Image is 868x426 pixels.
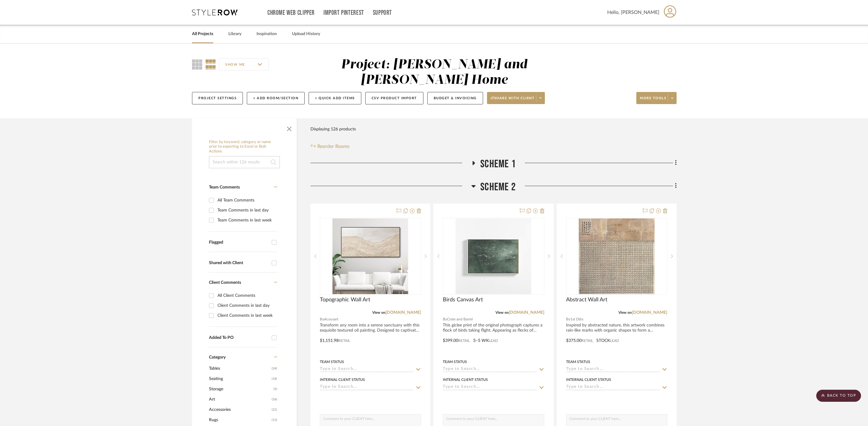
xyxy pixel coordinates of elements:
[209,405,270,415] span: Accessories
[209,280,241,285] span: Client Comments
[209,394,270,405] span: Art
[636,92,677,104] button: More tools
[443,359,467,365] div: Team Status
[310,143,350,150] button: Reorder Rooms
[447,316,473,322] span: Crate and Barrel
[209,374,270,384] span: Seating
[579,218,654,294] img: Abstract Wall Art
[217,205,276,215] div: Team Comments in last day
[618,311,632,314] span: View on
[333,218,408,294] img: Topographic Wall Art
[320,218,421,294] div: 0
[491,96,535,105] span: Share with client
[209,415,270,425] span: Rugs
[320,377,365,382] div: Internal Client Status
[310,123,356,135] div: Displaying 126 products
[317,143,350,150] span: Reorder Rooms
[217,215,276,225] div: Team Comments in last week
[217,291,276,300] div: All Client Comments
[217,301,276,310] div: Client Comments in last day
[480,181,516,194] span: Scheme 2
[320,316,324,322] span: By
[228,30,241,38] a: Library
[273,384,277,394] span: (5)
[566,297,607,303] span: Abstract Wall Art
[209,185,240,189] span: Team Comments
[320,297,370,303] span: Topographic Wall Art
[640,96,666,105] span: More tools
[217,195,276,205] div: All Team Comments
[427,92,483,104] button: Budget & Invoicing
[209,363,270,374] span: Tables
[365,92,423,104] button: CSV Product Import
[257,30,277,38] a: Inspiration
[443,316,447,322] span: By
[487,92,545,104] button: Share with client
[443,377,488,382] div: Internal Client Status
[373,10,392,15] a: Support
[217,311,276,320] div: Client Comments in last week
[272,364,277,373] span: (24)
[480,158,516,171] span: Scheme 1
[341,58,527,87] div: Project: [PERSON_NAME] and [PERSON_NAME] Home
[209,261,269,266] div: Shared with Client
[320,367,414,372] input: Type to Search…
[209,384,272,394] span: Storage
[209,335,269,340] div: Added To PO
[209,140,280,154] h6: Filter by keyword, category or name prior to exporting to Excel or Bulk Actions
[283,122,295,134] button: Close
[209,156,280,168] input: Search within 126 results
[209,355,226,360] span: Category
[192,30,213,38] a: All Projects
[443,367,537,372] input: Type to Search…
[320,359,344,365] div: Team Status
[372,311,386,314] span: View on
[632,310,667,315] a: [DOMAIN_NAME]
[272,374,277,384] span: (18)
[272,405,277,415] span: (21)
[247,92,305,104] button: + Add Room/Section
[192,92,243,104] button: Project Settings
[209,240,269,245] div: Flagged
[443,385,537,390] input: Type to Search…
[320,385,414,390] input: Type to Search…
[272,415,277,425] span: (13)
[272,395,277,404] span: (26)
[566,377,611,382] div: Internal Client Status
[509,310,544,315] a: [DOMAIN_NAME]
[566,385,660,390] input: Type to Search…
[309,92,361,104] button: + Quick Add Items
[566,359,590,365] div: Team Status
[816,390,861,402] scroll-to-top-button: BACK TO TOP
[443,297,483,303] span: Birds Canvas Art
[324,316,338,322] span: Acousart
[570,316,583,322] span: 1st Dibs
[386,310,421,315] a: [DOMAIN_NAME]
[267,10,315,15] a: Chrome Web Clipper
[323,10,364,15] a: Import Pinterest
[495,311,509,314] span: View on
[292,30,320,38] a: Upload History
[607,9,659,16] span: Hello, [PERSON_NAME]
[566,316,570,322] span: By
[456,218,531,294] img: Birds Canvas Art
[566,367,660,372] input: Type to Search…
